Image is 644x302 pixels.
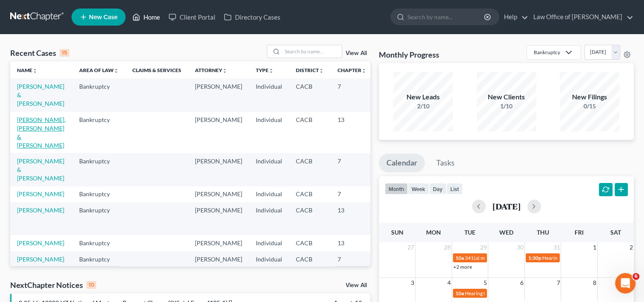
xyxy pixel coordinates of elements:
[269,68,274,73] i: unfold_more
[289,186,331,202] td: CACB
[464,229,475,236] span: Tue
[72,202,126,235] td: Bankruptcy
[537,229,549,236] span: Thu
[407,9,485,25] input: Search by name...
[289,153,331,186] td: CACB
[72,153,126,186] td: Bankruptcy
[615,273,635,293] iframe: Intercom live chat
[249,78,289,111] td: Individual
[249,153,289,186] td: Individual
[477,102,536,110] div: 1/10
[408,183,429,195] button: week
[410,278,415,288] span: 3
[188,251,249,276] td: [PERSON_NAME]
[429,154,462,172] a: Tasks
[516,242,524,253] span: 30
[385,183,408,195] button: month
[560,102,619,110] div: 0/15
[528,255,541,261] span: 1:30p
[346,50,367,56] a: View All
[477,92,536,102] div: New Clients
[426,229,441,236] span: Mon
[447,278,452,288] span: 4
[256,67,274,73] a: Typeunfold_more
[483,278,488,288] span: 5
[89,14,117,20] span: New Case
[479,242,488,253] span: 29
[10,280,96,290] div: NextChapter Notices
[17,256,64,263] a: [PERSON_NAME]
[319,68,324,73] i: unfold_more
[222,68,227,73] i: unfold_more
[79,67,119,73] a: Area of Lawunfold_more
[289,235,331,251] td: CACB
[249,235,289,251] td: Individual
[555,278,561,288] span: 7
[492,202,521,211] h2: [DATE]
[331,112,373,153] td: 13
[114,68,119,73] i: unfold_more
[560,92,619,102] div: New Filings
[10,48,69,58] div: Recent Cases
[72,112,126,153] td: Bankruptcy
[519,278,524,288] span: 6
[17,116,66,149] a: [PERSON_NAME], [PERSON_NAME] & [PERSON_NAME]
[443,242,452,253] span: 28
[429,183,447,195] button: day
[331,153,373,186] td: 7
[188,235,249,251] td: [PERSON_NAME]
[534,49,560,56] div: Bankruptcy
[188,153,249,186] td: [PERSON_NAME]
[289,202,331,235] td: CACB
[629,242,634,253] span: 2
[220,9,285,25] a: Directory Cases
[592,242,597,253] span: 1
[60,49,69,57] div: 15
[331,186,373,202] td: 7
[465,255,547,261] span: 341(a) meeting for [PERSON_NAME]
[393,102,453,110] div: 2/10
[17,190,64,197] a: [PERSON_NAME]
[575,229,584,236] span: Fri
[188,186,249,202] td: [PERSON_NAME]
[610,229,621,236] span: Sat
[289,78,331,111] td: CACB
[542,255,609,261] span: Hearing for [PERSON_NAME]
[331,235,373,251] td: 13
[86,281,96,289] div: 10
[499,229,513,236] span: Wed
[296,67,324,73] a: Districtunfold_more
[17,239,64,247] a: [PERSON_NAME]
[447,183,463,195] button: list
[331,202,373,235] td: 13
[128,9,164,25] a: Home
[282,45,342,58] input: Search by name...
[72,251,126,276] td: Bankruptcy
[592,278,597,288] span: 8
[379,154,425,172] a: Calendar
[249,251,289,276] td: Individual
[346,282,367,288] a: View All
[188,78,249,111] td: [PERSON_NAME]
[500,9,528,25] a: Help
[249,112,289,153] td: Individual
[188,202,249,235] td: [PERSON_NAME]
[249,186,289,202] td: Individual
[126,61,188,78] th: Claims & Services
[17,157,64,182] a: [PERSON_NAME] & [PERSON_NAME]
[406,242,415,253] span: 27
[249,202,289,235] td: Individual
[455,255,464,261] span: 10a
[72,235,126,251] td: Bankruptcy
[195,67,227,73] a: Attorneyunfold_more
[338,67,366,73] a: Chapterunfold_more
[188,112,249,153] td: [PERSON_NAME]
[72,186,126,202] td: Bankruptcy
[164,9,220,25] a: Client Portal
[17,67,37,73] a: Nameunfold_more
[633,273,639,280] span: 6
[289,112,331,153] td: CACB
[361,68,366,73] i: unfold_more
[289,251,331,276] td: CACB
[465,290,531,296] span: Hearing for [PERSON_NAME]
